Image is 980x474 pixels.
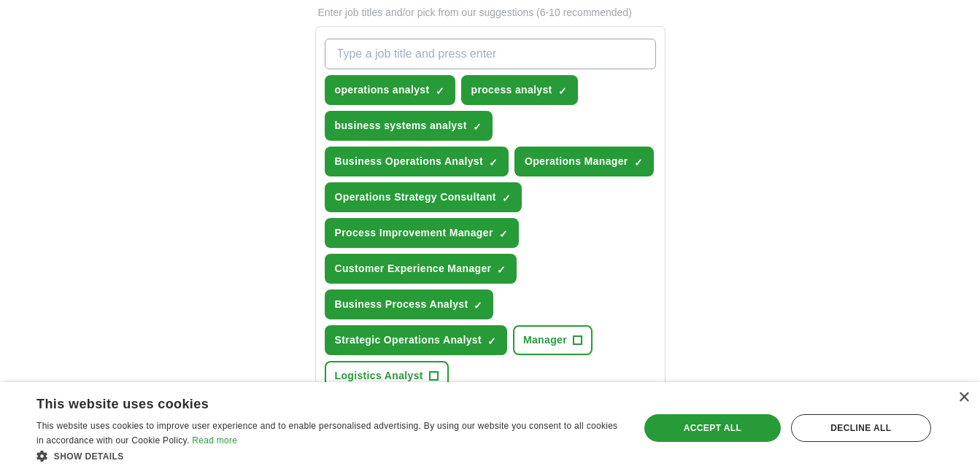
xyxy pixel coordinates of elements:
[36,448,621,463] div: Show details
[436,85,444,97] span: ✓
[513,325,593,355] button: Manager
[325,147,509,176] button: Business Operations Analyst✓
[497,264,506,276] span: ✓
[335,297,468,312] span: Business Process Analyst
[325,254,517,284] button: Customer Experience Manager✓
[335,333,482,348] span: Strategic Operations Analyst
[325,39,656,69] input: Type a job title and press enter
[525,154,628,169] span: Operations Manager
[325,290,494,319] button: Business Process Analyst✓
[487,335,496,347] span: ✓
[325,325,507,355] button: Strategic Operations Analyst✓
[36,421,617,446] span: This website uses cookies to improve user experience and to enable personalised advertising. By u...
[36,391,584,413] div: This website uses cookies
[192,435,237,446] a: Read more, opens a new window
[461,75,578,105] button: process analyst✓
[514,147,654,176] button: Operations Manager✓
[473,121,482,133] span: ✓
[335,261,492,276] span: Customer Experience Manager
[325,361,449,391] button: Logistics Analyst
[335,225,493,241] span: Process Improvement Manager
[335,82,430,98] span: operations analyst
[499,228,508,240] span: ✓
[958,392,969,403] div: Close
[474,300,482,311] span: ✓
[489,157,498,168] span: ✓
[325,75,455,105] button: operations analyst✓
[335,118,467,133] span: business systems analyst
[325,218,519,248] button: Process Improvement Manager✓
[471,82,552,98] span: process analyst
[315,5,665,20] p: Enter job titles and/or pick from our suggestions (6-10 recommended)
[558,85,567,97] span: ✓
[523,333,567,348] span: Manager
[335,154,483,169] span: Business Operations Analyst
[54,451,124,462] span: Show details
[644,414,781,442] div: Accept all
[325,111,493,141] button: business systems analyst✓
[325,182,522,212] button: Operations Strategy Consultant✓
[335,368,423,384] span: Logistics Analyst
[791,414,931,442] div: Decline all
[502,193,511,204] span: ✓
[335,190,496,205] span: Operations Strategy Consultant
[634,157,643,168] span: ✓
